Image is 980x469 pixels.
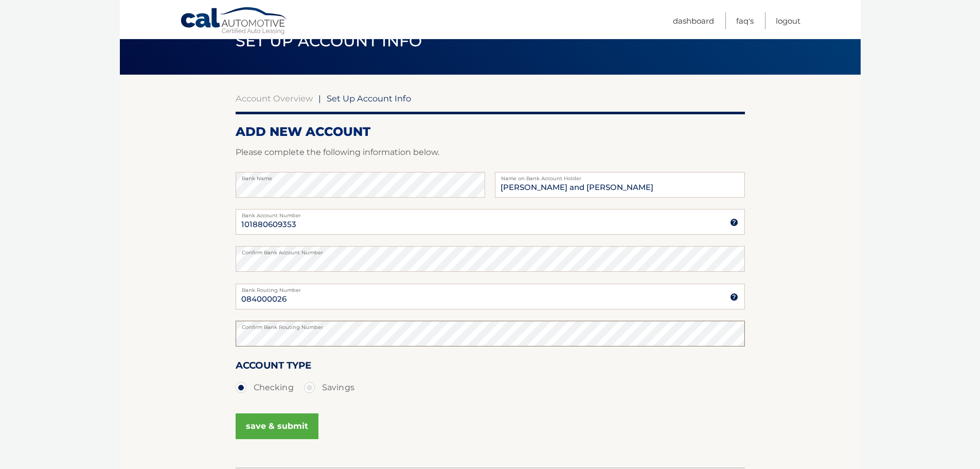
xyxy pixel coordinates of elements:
[236,93,313,103] a: Account Overview
[304,377,354,398] label: Savings
[236,209,745,217] label: Bank Account Number
[495,172,744,198] input: Name on Account (Account Holder Name)
[236,284,745,292] label: Bank Routing Number
[673,12,714,29] a: Dashboard
[236,321,745,329] label: Confirm Bank Routing Number
[495,172,744,180] label: Name on Bank Account Holder
[776,12,800,29] a: Logout
[236,246,745,254] label: Confirm Bank Account Number
[236,209,745,235] input: Bank Account Number
[730,218,738,227] img: tooltip.svg
[236,377,294,398] label: Checking
[180,7,288,37] a: Cal Automotive
[236,284,745,309] input: Bank Routing Number
[236,145,745,160] p: Please complete the following information below.
[236,358,311,377] label: Account Type
[236,31,422,50] span: Set Up Account Info
[730,293,738,301] img: tooltip.svg
[236,172,485,180] label: Bank Name
[327,93,411,103] span: Set Up Account Info
[236,124,745,140] h2: ADD NEW ACCOUNT
[736,12,754,29] a: FAQ's
[236,413,318,439] button: save & submit
[318,93,321,103] span: |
